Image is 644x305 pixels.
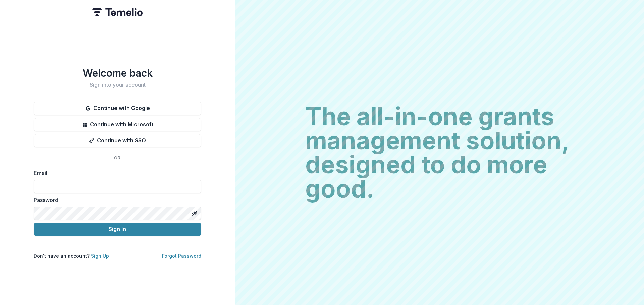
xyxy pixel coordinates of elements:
h2: Sign into your account [34,82,201,88]
img: Temelio [92,8,143,16]
p: Don't have an account? [34,252,109,259]
button: Continue with SSO [34,134,201,147]
a: Forgot Password [162,253,201,259]
button: Continue with Microsoft [34,118,201,131]
button: Continue with Google [34,102,201,115]
h1: Welcome back [34,67,201,79]
label: Password [34,196,197,204]
button: Sign In [34,223,201,236]
a: Sign Up [91,253,109,259]
label: Email [34,169,197,177]
button: Toggle password visibility [189,208,200,219]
